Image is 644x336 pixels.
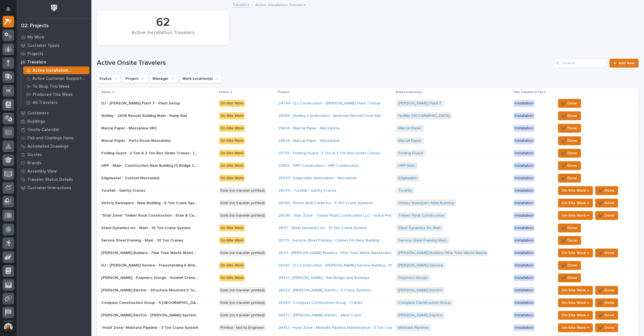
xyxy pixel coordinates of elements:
a: 26211 - [PERSON_NAME] Builders - Pine Tree Waste Maintenance Garage [278,251,408,255]
tr: *Hoist Zone* Midstate Pipeline - 3 Ton Crane System*Hoist Zone* Midstate Pipeline - 3 Ton Crane S... [97,321,638,334]
div: On-Site Work [219,225,245,232]
a: [PERSON_NAME] Plant 7 [398,101,441,106]
div: On-Site Work [219,262,245,269]
p: Turafab - Gantry Cranes [101,187,146,193]
div: Notifications [7,7,14,16]
p: Name [101,89,111,95]
a: 26095 - Stair Zone - Timber Rock Construction LLC - Grace Pressbox [278,213,401,218]
button: Work Location(s) [180,74,222,83]
a: Active Customer Support Travelers [21,75,91,82]
div: Installation [513,187,534,194]
div: Installation [513,175,534,182]
a: All Travelers [21,99,91,106]
div: Active Installation Travelers [106,30,219,42]
button: ✔️ Done [595,186,618,195]
span: ✔️ Done [562,175,577,181]
img: Workspace Logo [49,3,59,13]
span: ✔️ Done [599,324,614,331]
button: ✔️ Done [595,311,618,320]
p: Fab and Coatings Items [27,136,74,141]
button: ✔️ Done [558,111,581,120]
p: Marcal Paper - Parts Room Mezzanine [101,137,172,143]
tr: [PERSON_NAME] Electric - [PERSON_NAME] System[PERSON_NAME] Electric - [PERSON_NAME] System Sold (... [97,309,638,321]
button: Project [123,74,148,83]
a: [PERSON_NAME] Builders Pine Tree Waste Maintenance Garage [398,251,513,255]
a: Onsite Calendar [17,125,91,134]
a: 25705 - Folding Guard - 2 Ton & 3 Ton Box Girder Cranes [278,151,380,156]
tr: Service Steel Framing - Main - 10 Ton CranesService Steel Framing - Main - 10 Ton Cranes On-Site ... [97,234,638,247]
a: Customer Interactions [17,184,91,192]
span: On-Site Work → [562,200,589,206]
tr: Compass Construction Group - 5 [GEOGRAPHIC_DATA] - [GEOGRAPHIC_DATA] IN - [PERSON_NAME][DEMOGRAPH... [97,296,638,309]
button: users-avatar [2,322,14,333]
a: 25626 - Marcal Paper - Mezzanine [278,138,339,143]
span: On-Site Work → [562,187,589,194]
tr: [PERSON_NAME] Builders - Pine Tree Waste Maintenance Garage - Fall Protection[PERSON_NAME] Builde... [97,247,638,259]
tr: Turafab - Gantry CranesTurafab - Gantry Cranes Sold (no traveler printed)26070 - Turafab - Gantry... [97,184,638,197]
p: HRP - Main - Construction New Building (1) Bridge Crane (2) Mezzanines [101,162,199,168]
button: ✔️ Done [595,286,618,295]
p: Project [278,89,289,95]
div: Sold (no traveler printed) [219,312,266,319]
button: On-Site Work → [558,199,593,207]
span: On-Site Work → [562,324,589,331]
a: Turafab [398,188,412,193]
p: Customer Types [27,43,60,48]
span: On-Site Work → [562,299,589,306]
div: Installation [513,112,534,119]
button: On-Site Work → [558,211,593,220]
button: ✔️ Done [558,149,581,158]
p: [PERSON_NAME] Electric - Structure Mounted 5 Ton Bridges [101,287,199,293]
div: Installation [513,262,534,269]
h1: Active Onsite Travelers [97,59,551,67]
div: Sold (no traveler printed) [219,200,266,207]
span: ✔️ Done [599,287,614,294]
div: Installation [513,237,534,244]
button: ✔️ Done [595,248,618,257]
div: Installation [513,212,534,219]
span: ✔️ Done [599,187,614,194]
span: ✔️ Done [599,250,614,256]
div: 62 [106,16,219,29]
div: Sold (no traveler printed) [219,187,266,194]
div: Sold (no traveler printed) [219,250,266,257]
div: Sold (no traveler printed) [219,287,266,294]
a: 25903 - Edgewater Automation - Mezzanine [278,176,356,181]
input: Search [554,59,606,68]
a: Produced This Week [21,91,91,98]
p: Service Steel Framing - Main - 10 Ton Cranes [101,237,184,243]
p: Automated Drawings [27,144,69,149]
div: Sold (no traveler printed) [219,299,266,306]
p: Brands [27,161,42,166]
a: Quotes [17,150,91,159]
p: My Work [27,35,44,40]
a: 25852 - HRP Construction - HRP Construction [278,163,359,168]
tr: HRP - Main - Construction New Building (1) Bridge Crane (2) MezzaninesHRP - Main - Construction N... [97,160,638,172]
div: On-Site Work [219,237,245,244]
tr: DJ - [PERSON_NAME] Plant 7 - Plant SetupDJ - [PERSON_NAME] Plant 7 - Plant Setup On-Site Work2474... [97,97,638,110]
div: On-Site Work [219,112,245,119]
p: Active Installation Travelers [33,68,87,73]
span: Add New [619,61,635,65]
a: [PERSON_NAME] Electric [398,313,442,318]
a: Marcal Paper [398,126,421,131]
a: 26083 - Roots Multi Clean Inc - 6 Ton Crane Systems [278,201,373,206]
a: Active Installation Travelers [21,66,91,74]
p: Produced This Week [33,92,73,97]
p: Quotes [27,152,42,157]
div: Installation [513,287,534,294]
a: 26117 - Steel Dynamics Inc - 10 Ton Crane System [278,226,366,230]
button: ✔️ Done [558,261,581,270]
a: NuWay [GEOGRAPHIC_DATA] [398,114,450,118]
div: Installation [513,200,534,207]
div: Installation [513,150,534,157]
a: 25054 - NuWay Construction - American Renolit Dock Rail [278,114,381,118]
button: On-Site Work → [558,323,593,332]
p: Victory Sweepers - New Building - 6 Ton Crane Systems [101,200,199,206]
a: 26377 - [PERSON_NAME] Electric - Weld Crane [278,313,361,318]
p: Marcal Paper - Mezzanine VRC [101,125,158,131]
span: ✔️ Done [599,299,614,306]
tr: *Stair Zone* Timber Rock Construction - Stair & Catwalk*Stair Zone* Timber Rock Construction - St... [97,209,638,222]
button: ✔️ Done [595,199,618,207]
